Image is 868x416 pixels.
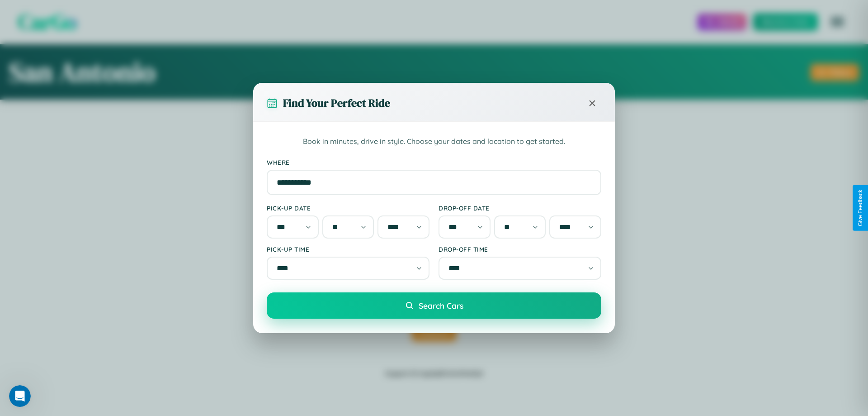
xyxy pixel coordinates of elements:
p: Book in minutes, drive in style. Choose your dates and location to get started. [267,136,601,148]
h3: Find Your Perfect Ride [283,96,390,110]
span: Search Cars [419,301,463,311]
label: Pick-up Time [267,245,429,253]
label: Drop-off Date [439,204,601,212]
label: Pick-up Date [267,204,429,212]
button: Search Cars [267,292,601,319]
label: Where [267,158,601,166]
label: Drop-off Time [439,245,601,253]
